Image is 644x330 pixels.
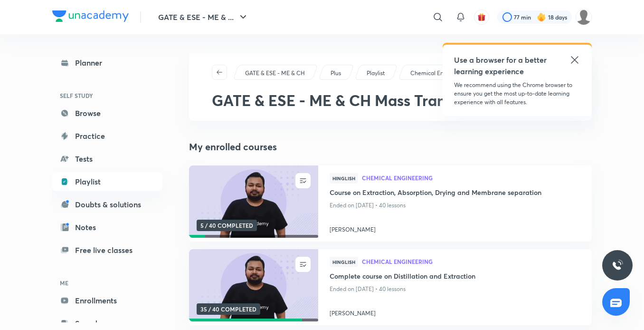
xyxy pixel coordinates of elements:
[52,126,162,146] a: Practice
[474,10,489,25] button: avatar
[189,249,318,325] a: new-thumbnail35 / 40 COMPLETED
[52,275,162,291] h6: ME
[52,241,162,260] a: Free live classes
[612,260,623,271] img: ttu
[362,259,580,264] span: Chemical Engineering
[477,13,486,21] img: avatar
[244,69,307,78] a: GATE & ESE - ME & CH
[52,87,162,104] h6: SELF STUDY
[362,175,580,181] span: Chemical Engineering
[365,69,387,78] a: Playlist
[329,69,343,78] a: Plus
[330,187,580,199] a: Course on Extraction, Absorption, Drying and Membrane separation
[52,10,129,24] a: Company Logo
[212,90,549,110] span: GATE & ESE - ME & CH Mass Transfer Operation
[330,257,358,267] span: Hinglish
[245,69,305,78] p: GATE & ESE - ME & CH
[52,172,162,191] a: Playlist
[537,12,546,22] img: streak
[576,9,592,25] img: Mujtaba Ahsan
[331,69,341,78] p: Plus
[52,10,129,22] img: Company Logo
[330,199,580,212] p: Ended on [DATE] • 40 lessons
[52,218,162,237] a: Notes
[52,195,162,214] a: Doubts & solutions
[52,104,162,123] a: Browse
[362,259,580,265] a: Chemical Engineering
[330,173,358,184] span: Hinglish
[410,69,468,78] p: Chemical Engineering
[330,305,580,318] a: [PERSON_NAME]
[454,81,580,107] p: We recommend using the Chrome browser to ensure you get the most up-to-date learning experience w...
[189,165,318,242] a: new-thumbnail5 / 40 COMPLETED
[197,303,260,315] span: 35 / 40 COMPLETED
[188,249,319,322] img: new-thumbnail
[52,149,162,168] a: Tests
[409,69,470,78] a: Chemical Engineering
[52,291,162,310] a: Enrollments
[152,8,255,27] button: GATE & ESE - ME & ...
[362,175,580,182] a: Chemical Engineering
[330,283,580,295] p: Ended on [DATE] • 40 lessons
[189,140,592,154] h4: My enrolled courses
[52,53,162,72] a: Planner
[197,220,257,231] span: 5 / 40 COMPLETED
[330,222,580,234] a: [PERSON_NAME]
[454,54,549,77] h5: Use a browser for a better learning experience
[330,271,580,283] a: Complete course on Distillation and Extraction
[367,69,385,78] p: Playlist
[188,165,319,239] img: new-thumbnail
